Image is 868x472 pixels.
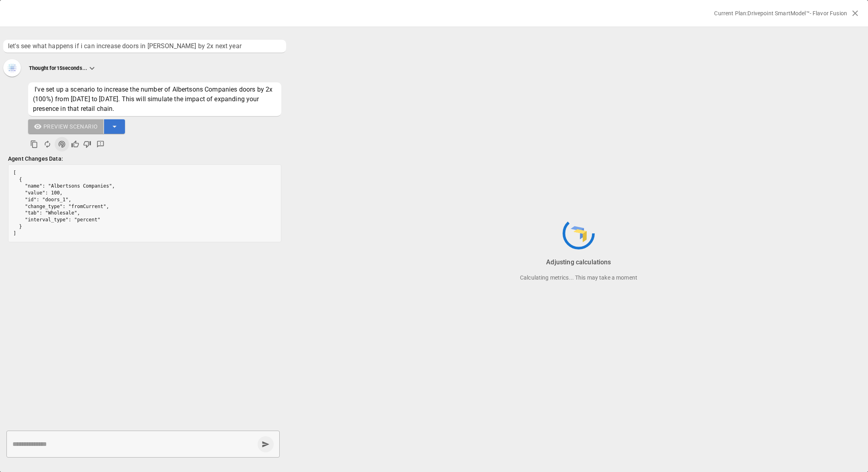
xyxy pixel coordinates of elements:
button: Preview Scenario [28,119,104,134]
p: Calculating metrics... This may take a moment [289,274,868,282]
span: Preview Scenario [43,122,98,132]
button: Regenerate Response [40,137,55,151]
button: Bad Response [81,138,93,150]
button: Agent Changes Data [55,137,69,151]
img: Drivepoint [571,226,587,242]
p: Agent Changes Data: [8,155,281,163]
p: Adjusting calculations [546,257,611,267]
p: Current Plan: Drivepoint SmartModel™- Flavor Fusion [714,9,847,17]
span: I've set up a scenario to increase the number of Albertsons Companies doors by 2x (100%) from [DA... [33,86,274,112]
img: Thinking [6,62,18,74]
pre: [ { "name": "Albertsons Companies", "value": 100, "id": "doors_1", "change_type": "fromCurrent", ... [8,165,281,242]
button: Copy to clipboard [28,138,40,150]
span: let's see what happens if i can increase doors in [PERSON_NAME] by 2x next year [8,41,281,51]
button: Good Response [69,138,81,150]
button: Detailed Feedback [93,137,108,151]
p: Thought for 15 seconds... [29,65,87,72]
